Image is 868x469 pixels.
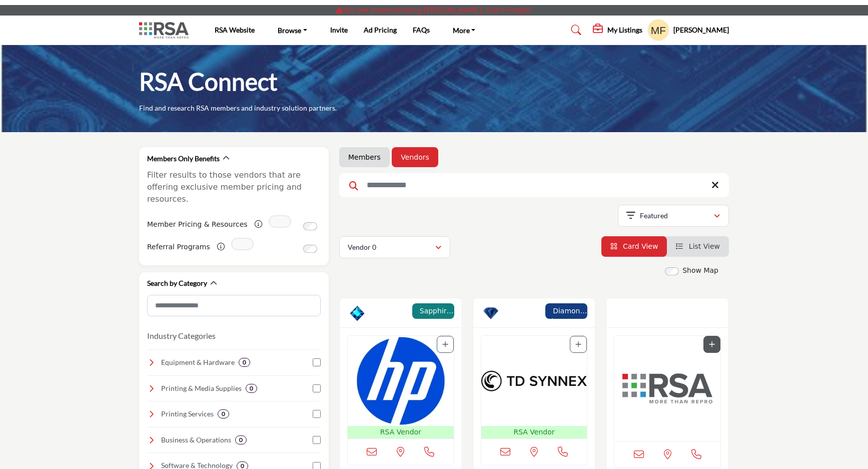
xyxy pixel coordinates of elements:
a: Search [561,22,588,38]
input: Select Printing & Media Supplies checkbox [313,384,321,392]
img: HP Inc. [348,336,454,426]
a: More [446,23,483,37]
b: 0 [250,385,253,392]
input: Switch to Referral Programs [303,245,317,253]
label: Show Map [682,265,718,276]
a: Ad Pricing [364,26,397,34]
h4: Printing Services: Professional printing solutions, including large-format, digital, and offset p... [161,409,214,419]
p: Sapphire Sponsor [415,306,451,316]
a: View List [676,242,720,250]
a: Members [348,152,381,162]
a: Open Listing in new tab [481,336,587,438]
img: Sapphire Badge Icon [350,306,365,321]
img: Site Logo [139,22,194,39]
span: Card View [623,242,658,250]
p: Featured [640,211,668,221]
button: Vendor 0 [339,236,450,258]
div: 0 Results For Business & Operations [235,435,247,444]
div: 0 Results For Equipment & Hardware [239,358,250,367]
a: Open Listing in new tab [348,336,454,438]
b: 0 [222,410,225,417]
a: RSA Website [215,26,255,34]
b: 0 [243,359,246,366]
input: Select Equipment & Hardware checkbox [313,358,321,366]
input: Switch to Member Pricing & Resources [303,222,317,230]
p: RSA Vendor [483,427,585,437]
button: Show hide supplier dropdown [647,19,669,41]
a: View Card [610,242,658,250]
button: Featured [618,205,729,227]
a: Add To List [575,340,581,348]
h5: My Listings [607,26,642,35]
div: 0 Results For Printing Services [218,409,229,418]
input: Select Business & Operations checkbox [313,436,321,444]
h2: Members Only Benefits [147,154,220,164]
img: Diamond Badge Icon [483,306,498,321]
div: My Listings [593,24,642,36]
b: 0 [239,436,243,443]
button: Industry Categories [147,330,216,342]
label: Referral Programs [147,238,210,256]
label: Member Pricing & Resources [147,216,248,233]
p: Find and research RSA members and industry solution partners. [139,103,337,113]
img: Reprographic Services Association (RSA) [614,336,720,441]
p: Filter results to those vendors that are offering exclusive member pricing and resources. [147,169,321,205]
p: RSA Vendor [350,427,452,437]
input: Select Printing Services checkbox [313,410,321,418]
h4: Equipment & Hardware : Top-quality printers, copiers, and finishing equipment to enhance efficien... [161,357,235,367]
p: Vendor 0 [348,242,376,252]
input: Search Keyword [339,173,729,197]
h2: Search by Category [147,278,207,288]
input: Search Category [147,295,321,316]
a: Invite [330,26,348,34]
h5: [PERSON_NAME] [673,25,729,35]
span: List View [689,242,720,250]
a: Add To List [709,340,715,348]
a: Open Listing in new tab [614,336,720,441]
img: TD Synnex [481,336,587,426]
h4: Printing & Media Supplies: A wide range of high-quality paper, films, inks, and specialty materia... [161,383,242,393]
li: Card View [601,236,667,257]
li: List View [667,236,729,257]
p: Diamond Sponsor [548,306,584,316]
a: Add To List [442,340,448,348]
a: Vendors [401,152,429,162]
h1: RSA Connect [139,66,278,97]
a: FAQs [413,26,430,34]
a: Browse [271,23,314,37]
div: 0 Results For Printing & Media Supplies [246,384,257,393]
h4: Business & Operations: Essential resources for financial management, marketing, and operations to... [161,435,231,445]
